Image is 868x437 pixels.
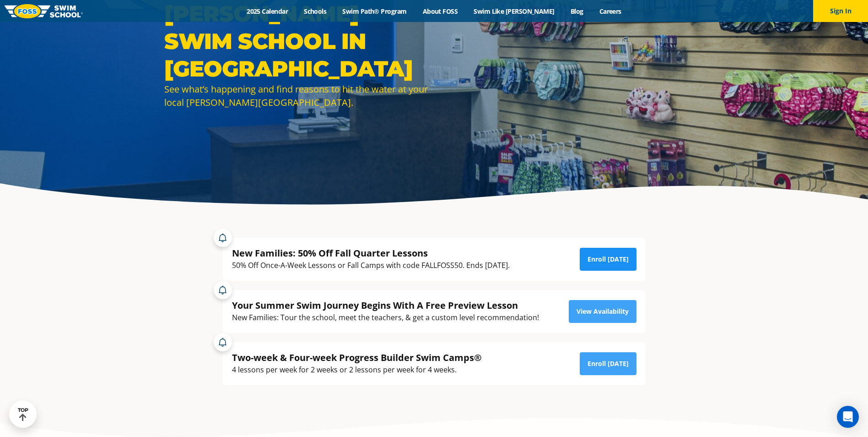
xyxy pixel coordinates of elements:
[580,352,636,375] a: Enroll [DATE]
[466,7,563,16] a: Swim Like [PERSON_NAME]
[591,7,629,16] a: Careers
[415,7,466,16] a: About FOSS
[296,7,334,16] a: Schools
[164,82,430,109] div: See what’s happening and find reasons to hit the water at your local [PERSON_NAME][GEOGRAPHIC_DATA].
[334,7,415,16] a: Swim Path® Program
[239,7,296,16] a: 2025 Calendar
[18,407,28,421] div: TOP
[232,259,510,272] div: 50% Off Once-A-Week Lessons or Fall Camps with code FALLFOSS50. Ends [DATE].
[562,7,591,16] a: Blog
[232,299,539,311] div: Your Summer Swim Journey Begins With A Free Preview Lesson
[232,351,482,364] div: Two-week & Four-week Progress Builder Swim Camps®
[5,4,83,18] img: FOSS Swim School Logo
[837,406,859,428] div: Open Intercom Messenger
[232,247,510,259] div: New Families: 50% Off Fall Quarter Lessons
[580,248,636,271] a: Enroll [DATE]
[232,311,539,324] div: New Families: Tour the school, meet the teachers, & get a custom level recommendation!
[232,364,482,376] div: 4 lessons per week for 2 weeks or 2 lessons per week for 4 weeks.
[569,300,636,323] a: View Availability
